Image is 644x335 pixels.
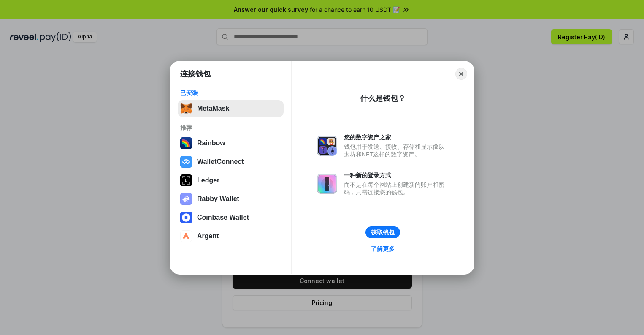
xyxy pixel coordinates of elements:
div: 获取钱包 [371,229,395,236]
div: Ledger [197,177,219,184]
div: 钱包用于发送、接收、存储和显示像以太坊和NFT这样的数字资产。 [344,143,449,158]
div: WalletConnect [197,158,244,166]
div: 已安装 [180,89,281,97]
button: Argent [178,228,284,245]
img: svg+xml,%3Csvg%20width%3D%22120%22%20height%3D%22120%22%20viewBox%3D%220%200%20120%20120%22%20fil... [180,137,192,149]
img: svg+xml,%3Csvg%20width%3D%2228%22%20height%3D%2228%22%20viewBox%3D%220%200%2028%2028%22%20fill%3D... [180,156,192,168]
button: Ledger [178,172,284,189]
button: Rabby Wallet [178,191,284,207]
button: 获取钱包 [365,226,400,238]
img: svg+xml,%3Csvg%20xmlns%3D%22http%3A%2F%2Fwww.w3.org%2F2000%2Fsvg%22%20fill%3D%22none%22%20viewBox... [317,174,337,194]
div: 您的数字资产之家 [344,133,449,141]
div: Rainbow [197,139,225,147]
div: 什么是钱包？ [360,93,406,103]
div: Coinbase Wallet [197,214,249,221]
div: MetaMask [197,105,229,112]
button: Coinbase Wallet [178,209,284,226]
img: svg+xml,%3Csvg%20xmlns%3D%22http%3A%2F%2Fwww.w3.org%2F2000%2Fsvg%22%20width%3D%2228%22%20height%3... [180,174,192,186]
img: svg+xml,%3Csvg%20xmlns%3D%22http%3A%2F%2Fwww.w3.org%2F2000%2Fsvg%22%20fill%3D%22none%22%20viewBox... [180,193,192,205]
img: svg+xml,%3Csvg%20width%3D%2228%22%20height%3D%2228%22%20viewBox%3D%220%200%2028%2028%22%20fill%3D... [180,212,192,223]
img: svg+xml,%3Csvg%20xmlns%3D%22http%3A%2F%2Fwww.w3.org%2F2000%2Fsvg%22%20fill%3D%22none%22%20viewBox... [317,136,337,156]
div: Rabby Wallet [197,195,239,203]
div: 一种新的登录方式 [344,172,449,179]
div: 推荐 [180,124,281,131]
div: 而不是在每个网站上创建新的账户和密码，只需连接您的钱包。 [344,181,449,196]
div: 了解更多 [371,245,395,253]
button: Close [455,68,467,80]
button: WalletConnect [178,153,284,170]
img: svg+xml,%3Csvg%20width%3D%2228%22%20height%3D%2228%22%20viewBox%3D%220%200%2028%2028%22%20fill%3D... [180,230,192,242]
h1: 连接钱包 [180,69,211,79]
div: Argent [197,232,219,240]
img: svg+xml,%3Csvg%20fill%3D%22none%22%20height%3D%2233%22%20viewBox%3D%220%200%2035%2033%22%20width%... [180,103,192,114]
a: 了解更多 [366,243,400,254]
button: Rainbow [178,135,284,152]
button: MetaMask [178,100,284,117]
